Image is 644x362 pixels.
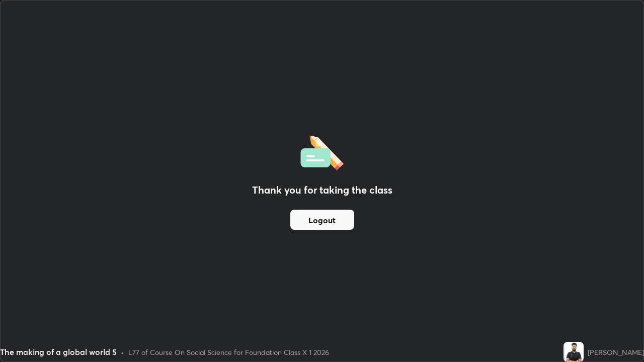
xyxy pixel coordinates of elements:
img: 54be91a338354642bd9354b8925e57c4.jpg [563,342,584,362]
div: L77 of Course On Social Science for Foundation Class X 1 2026 [128,347,329,357]
div: • [121,347,124,357]
img: offlineFeedback.1438e8b3.svg [300,132,344,170]
button: Logout [290,210,354,230]
h2: Thank you for taking the class [252,183,392,198]
div: [PERSON_NAME] [588,347,644,357]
